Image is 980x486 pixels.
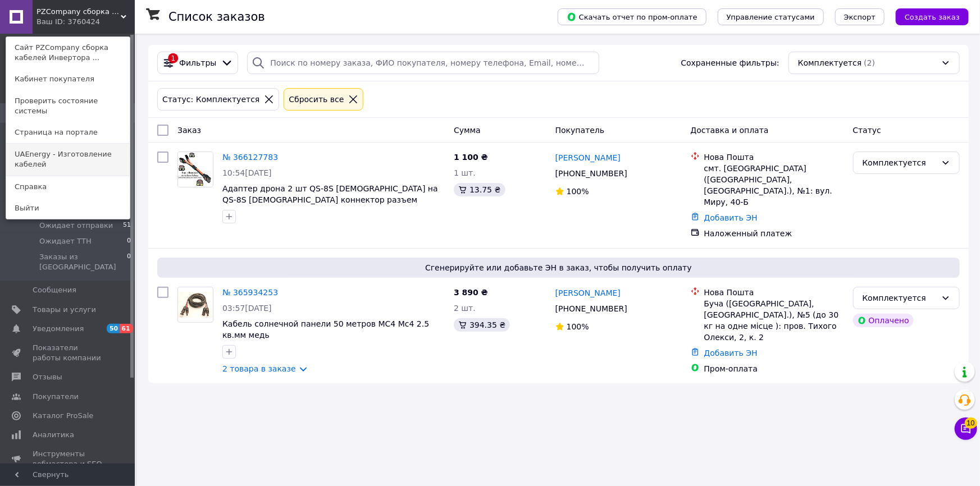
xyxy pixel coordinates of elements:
[33,372,62,382] span: Отзывы
[33,430,74,440] span: Аналитика
[704,213,758,222] a: Добавить ЭН
[558,8,706,25] button: Скачать отчет по пром-оплате
[555,152,621,163] a: [PERSON_NAME]
[864,58,875,67] span: (2)
[39,236,92,246] span: Ожидает ТТН
[39,221,113,231] span: Ожидает отправки
[222,184,438,216] a: Адаптер дрона 2 шт QS-8S [DEMOGRAPHIC_DATA] на QS-8S [DEMOGRAPHIC_DATA] коннектор разъем питания
[37,17,84,27] div: Ваш ID: 3760424
[555,287,621,299] a: [PERSON_NAME]
[6,176,130,198] a: Справка
[691,126,769,135] span: Доставка и оплата
[905,13,960,21] span: Создать заказ
[553,301,630,317] div: [PHONE_NUMBER]
[222,364,296,373] a: 2 товара в заказе
[704,349,758,357] a: Добавить ЭН
[704,163,844,208] div: смт. [GEOGRAPHIC_DATA] ([GEOGRAPHIC_DATA], [GEOGRAPHIC_DATA].), №1: вул. Миру, 40-Б
[6,90,130,122] a: Проверить состояние системы
[681,57,780,68] span: Сохраненные фильтры:
[727,13,815,21] span: Управление статусами
[896,8,969,25] button: Создать заказ
[454,126,481,135] span: Сумма
[37,7,121,17] span: PZCompany сборка кабелей Инвертора - EcoFlow - Солнечных Панелей
[160,93,262,106] div: Статус: Комплектуется
[853,314,914,327] div: Оплачено
[454,183,505,196] div: 13.75 ₴
[853,126,882,135] span: Статус
[6,68,130,90] a: Кабинет покупателя
[33,392,79,402] span: Покупатели
[222,319,429,340] a: Кабель солнечной панели 50 метров MC4 Mc4 2.5 кв.мм медь
[567,12,698,22] span: Скачать отчет по пром-оплате
[222,304,272,313] span: 03:57[DATE]
[454,288,488,297] span: 3 890 ₴
[127,252,131,272] span: 0
[704,363,844,374] div: Пром-оплата
[247,52,599,74] input: Поиск по номеру заказа, ФИО покупателя, номеру телефона, Email, номеру накладной
[177,126,201,135] span: Заказ
[704,152,844,163] div: Нова Пошта
[704,298,844,343] div: Буча ([GEOGRAPHIC_DATA], [GEOGRAPHIC_DATA].), №5 (до 30 кг на одне місце ): пров. Тихого Олекси, ...
[33,411,93,421] span: Каталог ProSale
[567,322,589,331] span: 100%
[33,343,104,363] span: Показатели работы компании
[553,166,630,181] div: [PHONE_NUMBER]
[179,57,216,68] span: Фильтры
[177,287,213,323] a: Фото товару
[955,418,977,440] button: Чат с покупателем10
[222,288,278,297] a: № 365934253
[177,152,213,187] a: Фото товару
[718,8,824,25] button: Управление статусами
[454,153,488,162] span: 1 100 ₴
[178,292,213,318] img: Фото товару
[6,198,130,219] a: Выйти
[107,324,120,333] span: 50
[39,252,127,272] span: Заказы из [GEOGRAPHIC_DATA]
[863,292,937,304] div: Комплектуется
[6,122,130,143] a: Страница на портале
[127,236,131,246] span: 0
[567,187,589,196] span: 100%
[168,10,265,24] h1: Список заказов
[6,37,130,68] a: Сайт PZCompany сборка кабелей Инвертора ...
[844,13,876,21] span: Экспорт
[6,144,130,175] a: UAEnergy - Изготовление кабелей
[704,287,844,298] div: Нова Пошта
[454,304,476,313] span: 2 шт.
[222,153,278,162] a: № 366127783
[798,57,862,68] span: Комплектуется
[555,126,605,135] span: Покупатель
[965,418,977,429] span: 10
[120,324,133,333] span: 61
[863,157,937,169] div: Комплектуется
[222,168,272,177] span: 10:54[DATE]
[33,449,104,469] span: Инструменты вебмастера и SEO
[704,228,844,239] div: Наложенный платеж
[33,285,76,295] span: Сообщения
[454,318,510,332] div: 394.35 ₴
[33,305,96,315] span: Товары и услуги
[162,262,955,273] span: Сгенерируйте или добавьте ЭН в заказ, чтобы получить оплату
[33,324,84,334] span: Уведомления
[178,152,213,187] img: Фото товару
[123,221,131,231] span: 51
[885,12,969,21] a: Создать заказ
[286,93,346,106] div: Сбросить все
[454,168,476,177] span: 1 шт.
[835,8,885,25] button: Экспорт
